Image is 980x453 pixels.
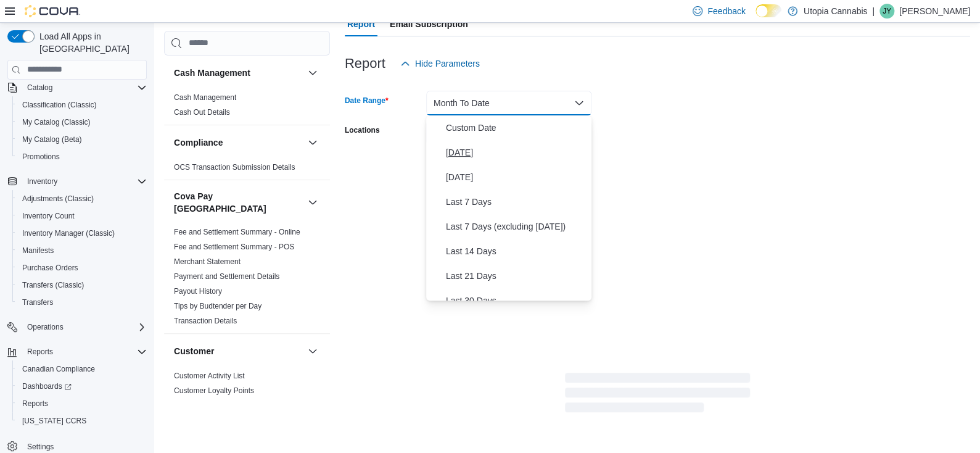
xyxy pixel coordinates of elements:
h3: Cash Management [174,67,250,79]
span: [US_STATE] CCRS [22,416,86,426]
span: Transfers (Classic) [17,278,147,293]
span: Dark Mode [756,17,756,18]
button: Transfers [12,294,152,311]
a: Payment and Settlement Details [174,272,279,281]
a: Cash Management [174,93,236,102]
button: My Catalog (Classic) [12,114,152,131]
button: Reports [22,344,58,359]
span: Transfers [17,295,147,310]
button: Reports [2,343,152,360]
span: Customer Activity List [174,371,245,381]
a: Merchant Statement [174,257,241,266]
span: Manifests [17,243,147,258]
span: Email Subscription [390,12,468,36]
span: Adjustments (Classic) [22,194,94,204]
a: Payout History [174,287,222,296]
a: Inventory Count [17,209,80,223]
span: Payout History [174,286,222,296]
a: Adjustments (Classic) [17,191,99,206]
button: Operations [2,318,152,336]
span: Fee and Settlement Summary - POS [174,242,294,252]
span: Purchase Orders [22,263,78,273]
a: Classification (Classic) [17,98,102,112]
span: OCS Transaction Submission Details [174,162,295,172]
a: Dashboards [12,378,152,395]
a: Reports [17,396,53,411]
button: Promotions [12,148,152,165]
span: Inventory [27,177,57,186]
span: Report [347,12,375,36]
span: Inventory [22,174,147,189]
span: Canadian Compliance [22,364,95,374]
span: My Catalog (Classic) [17,115,147,130]
span: Operations [27,322,64,332]
a: Dashboards [17,379,76,394]
span: Inventory Count [22,211,75,221]
span: Manifests [22,246,54,256]
span: Reports [22,344,147,359]
a: Manifests [17,243,59,258]
span: Fee and Settlement Summary - Online [174,227,300,237]
label: Date Range [345,96,389,106]
p: Utopia Cannabis [804,4,868,19]
div: Compliance [164,160,330,180]
span: Dashboards [22,381,72,391]
span: Washington CCRS [17,414,147,428]
span: Payment and Settlement Details [174,272,279,281]
button: Canadian Compliance [12,360,152,378]
button: Adjustments (Classic) [12,190,152,207]
span: Reports [17,396,147,411]
div: Cash Management [164,90,330,125]
span: Feedback [707,5,745,17]
a: Customer Loyalty Points [174,386,254,395]
span: Canadian Compliance [17,362,147,376]
span: Promotions [22,152,60,162]
button: Customer [305,344,320,359]
a: My Catalog (Classic) [17,115,96,130]
button: Inventory Count [12,207,152,225]
button: Manifests [12,242,152,259]
button: [US_STATE] CCRS [12,412,152,430]
span: Dashboards [17,379,147,394]
a: Canadian Compliance [17,362,100,376]
span: Custom Date [446,120,587,135]
span: Inventory Manager (Classic) [17,226,147,241]
span: Last 14 Days [446,244,587,259]
span: Load All Apps in [GEOGRAPHIC_DATA] [35,30,147,55]
span: Promotions [17,149,147,164]
span: Tips by Budtender per Day [174,301,261,311]
span: Inventory Manager (Classic) [22,228,115,238]
div: Jason Yoo [879,4,894,19]
span: Transfers (Classic) [22,280,84,290]
p: [PERSON_NAME] [899,4,970,19]
button: Catalog [22,80,57,95]
button: Compliance [305,135,320,150]
button: Catalog [2,79,152,96]
span: Transfers [22,297,53,307]
a: Transaction Details [174,317,237,325]
a: Fee and Settlement Summary - POS [174,243,294,251]
span: Catalog [22,80,147,95]
span: Merchant Statement [174,257,241,267]
button: Operations [22,320,68,335]
span: Reports [27,347,53,357]
a: My Catalog (Beta) [17,132,87,147]
span: Cash Management [174,93,236,102]
label: Locations [345,125,380,135]
div: Customer [164,368,330,447]
p: | [872,4,875,19]
button: Inventory [22,174,62,189]
span: Cash Out Details [174,107,230,117]
button: Customer [174,345,303,357]
span: My Catalog (Beta) [17,132,147,147]
a: Customer Activity List [174,372,245,380]
span: Inventory Count [17,209,147,223]
a: Inventory Manager (Classic) [17,226,120,241]
button: Hide Parameters [395,51,485,76]
span: Loading [565,375,750,415]
span: Operations [22,320,147,335]
span: Last 30 Days [446,293,587,308]
h3: Cova Pay [GEOGRAPHIC_DATA] [174,190,303,215]
span: My Catalog (Classic) [22,117,91,127]
input: Dark Mode [756,4,781,17]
